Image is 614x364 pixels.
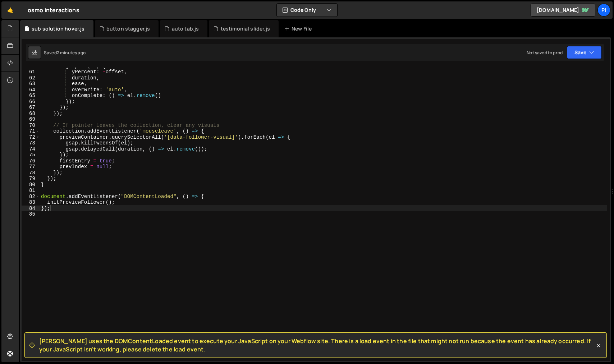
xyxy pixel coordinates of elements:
[22,164,40,170] div: 77
[597,4,610,17] a: pi
[22,176,40,182] div: 79
[284,25,315,32] div: New File
[22,87,40,93] div: 64
[22,81,40,87] div: 63
[57,50,86,56] div: 2 minutes ago
[527,50,563,56] div: Not saved to prod
[32,25,84,32] div: sub solution hover.js
[22,146,40,152] div: 74
[22,182,40,188] div: 80
[22,123,40,129] div: 70
[39,337,595,353] span: [PERSON_NAME] uses the DOMContentLoaded event to execute your JavaScript on your Webflow site. Th...
[22,116,40,123] div: 69
[172,25,199,32] div: auto tab.js
[22,99,40,105] div: 66
[221,25,270,32] div: testimonial slider.js
[22,170,40,176] div: 78
[22,105,40,111] div: 67
[22,128,40,134] div: 71
[22,75,40,81] div: 62
[22,69,40,75] div: 61
[531,4,595,17] a: [DOMAIN_NAME]
[28,6,79,14] div: osmo interactions
[567,46,602,59] button: Save
[1,1,19,19] a: 🤙
[22,111,40,117] div: 68
[22,134,40,140] div: 72
[22,199,40,206] div: 83
[22,152,40,158] div: 75
[22,188,40,194] div: 81
[106,25,150,32] div: button stagger.js
[22,140,40,146] div: 73
[44,50,86,56] div: Saved
[22,194,40,200] div: 82
[277,4,337,17] button: Code Only
[22,158,40,164] div: 76
[22,93,40,99] div: 65
[22,211,40,217] div: 85
[22,206,40,212] div: 84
